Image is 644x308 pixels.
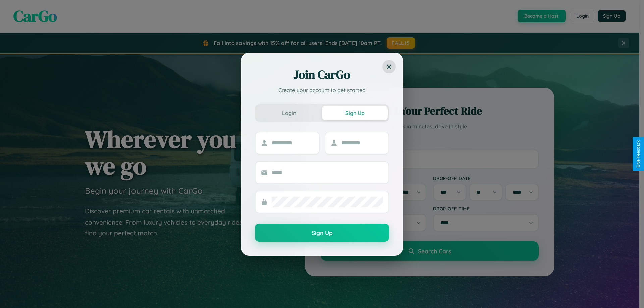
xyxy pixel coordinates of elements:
[255,224,389,242] button: Sign Up
[322,106,388,120] button: Sign Up
[256,106,322,120] button: Login
[255,86,389,94] p: Create your account to get started
[636,140,641,168] div: Give Feedback
[255,67,389,83] h2: Join CarGo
